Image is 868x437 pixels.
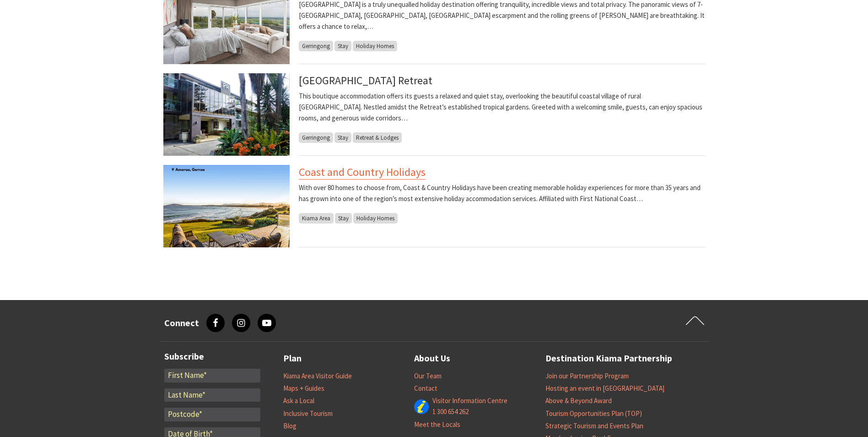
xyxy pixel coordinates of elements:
a: Coast and Country Holidays [299,165,426,180]
span: Gerringong [299,41,333,51]
a: Contact [414,384,437,393]
a: Maps + Guides [283,384,324,393]
span: Stay [334,41,351,51]
a: Blog [283,421,297,431]
a: Destination Kiama Partnership [545,351,672,366]
span: Holiday Homes [353,41,397,51]
a: [GEOGRAPHIC_DATA] Retreat [299,73,432,87]
img: Facade [163,73,290,156]
a: 1 300 654 262 [432,407,469,416]
span: Gerringong [299,132,333,143]
input: Postcode* [164,408,260,421]
input: Last Name* [164,388,260,402]
h3: Connect [164,317,199,328]
a: Tourism Opportunities Plan (TOP) [545,409,642,418]
a: Ask a Local [283,396,314,405]
p: With over 80 homes to choose from, Coast & Country Holidays have been creating memorable holiday ... [299,182,705,204]
a: Above & Beyond Award [545,396,612,405]
a: Kiama Area Visitor Guide [283,371,352,381]
a: About Us [414,351,450,366]
a: Join our Partnership Program [545,371,629,381]
span: Retreat & Lodges [353,132,402,143]
span: Holiday Homes [353,213,398,224]
a: Visitor Information Centre [432,396,507,405]
a: Inclusive Tourism [283,409,333,418]
a: Strategic Tourism and Events Plan [545,421,643,431]
h3: Subscribe [164,351,260,362]
p: This boutique accommodation offers its guests a relaxed and quiet stay, overlooking the beautiful... [299,91,705,124]
a: Plan [283,351,302,366]
span: Stay [334,132,351,143]
span: Kiama Area [299,213,334,224]
a: Hosting an event in [GEOGRAPHIC_DATA] [545,384,664,393]
span: Stay [335,213,352,224]
a: Our Team [414,371,442,381]
input: First Name* [164,369,260,382]
a: Meet the Locals [414,420,460,429]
